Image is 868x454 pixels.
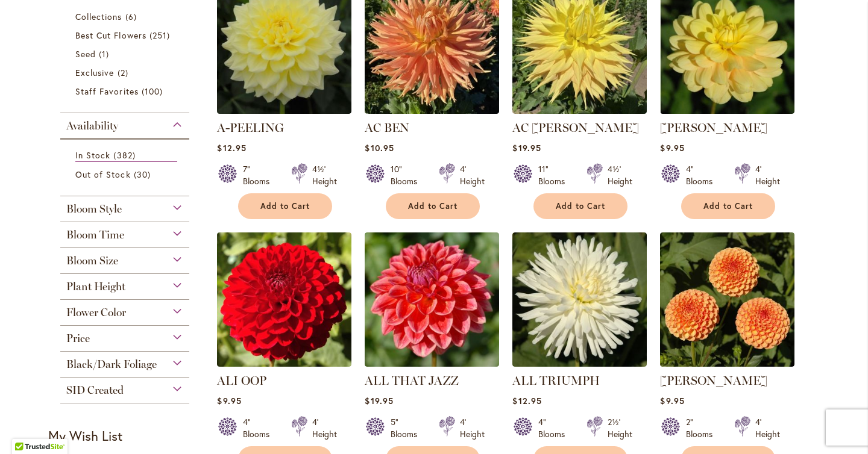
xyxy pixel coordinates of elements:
[660,105,794,116] a: AHOY MATEY
[755,163,780,187] div: 4' Height
[66,119,118,132] span: Availability
[75,10,177,23] a: Collections
[681,193,775,219] button: Add to Cart
[365,232,499,367] img: ALL THAT JAZZ
[66,358,157,371] span: Black/Dark Foliage
[556,201,605,211] span: Add to Cart
[703,201,753,211] span: Add to Cart
[217,358,351,369] a: ALI OOP
[75,67,114,78] span: Exclusive
[217,105,351,116] a: A-Peeling
[142,85,166,98] span: 100
[538,163,572,187] div: 11" Blooms
[365,105,499,116] a: AC BEN
[217,120,284,135] a: A-PEELING
[66,254,118,267] span: Bloom Size
[75,48,177,60] a: Seed
[660,120,767,135] a: [PERSON_NAME]
[149,29,173,42] span: 251
[460,163,485,187] div: 4' Height
[660,142,684,154] span: $9.95
[113,149,138,161] span: 382
[538,416,572,440] div: 4" Blooms
[66,202,122,216] span: Bloom Style
[9,411,43,445] iframe: Launch Accessibility Center
[75,30,146,41] span: Best Cut Flowers
[533,193,627,219] button: Add to Cart
[608,416,632,440] div: 2½' Height
[75,48,96,60] span: Seed
[312,163,337,187] div: 4½' Height
[512,395,541,406] span: $12.95
[365,373,459,388] a: ALL THAT JAZZ
[75,29,177,42] a: Best Cut Flowers
[66,228,124,241] span: Bloom Time
[365,142,394,154] span: $10.95
[238,193,332,219] button: Add to Cart
[460,416,485,440] div: 4' Height
[512,105,647,116] a: AC Jeri
[217,232,351,367] img: ALI OOP
[243,163,277,187] div: 7" Blooms
[75,66,177,79] a: Exclusive
[75,168,177,181] a: Out of Stock 30
[217,373,266,388] a: ALI OOP
[125,10,140,23] span: 6
[66,384,124,397] span: SID Created
[75,149,110,161] span: In Stock
[217,395,241,406] span: $9.95
[391,416,424,440] div: 5" Blooms
[217,142,246,154] span: $12.95
[391,163,424,187] div: 10" Blooms
[512,232,647,367] img: ALL TRIUMPH
[75,169,131,180] span: Out of Stock
[660,373,767,388] a: [PERSON_NAME]
[75,11,122,22] span: Collections
[686,163,720,187] div: 4" Blooms
[408,201,458,211] span: Add to Cart
[118,66,131,79] span: 2
[512,373,600,388] a: ALL TRIUMPH
[312,416,337,440] div: 4' Height
[512,120,639,135] a: AC [PERSON_NAME]
[66,306,126,319] span: Flower Color
[99,48,112,60] span: 1
[260,201,310,211] span: Add to Cart
[512,358,647,369] a: ALL TRIUMPH
[512,142,541,154] span: $19.95
[608,163,632,187] div: 4½' Height
[365,358,499,369] a: ALL THAT JAZZ
[48,427,122,444] strong: My Wish List
[75,85,177,98] a: Staff Favorites
[660,232,794,367] img: AMBER QUEEN
[686,416,720,440] div: 2" Blooms
[75,86,139,97] span: Staff Favorites
[365,395,393,406] span: $19.95
[66,332,90,345] span: Price
[365,120,409,135] a: AC BEN
[755,416,780,440] div: 4' Height
[75,149,177,162] a: In Stock 382
[243,416,277,440] div: 4" Blooms
[660,395,684,406] span: $9.95
[134,168,154,181] span: 30
[660,358,794,369] a: AMBER QUEEN
[66,280,125,293] span: Plant Height
[386,193,480,219] button: Add to Cart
